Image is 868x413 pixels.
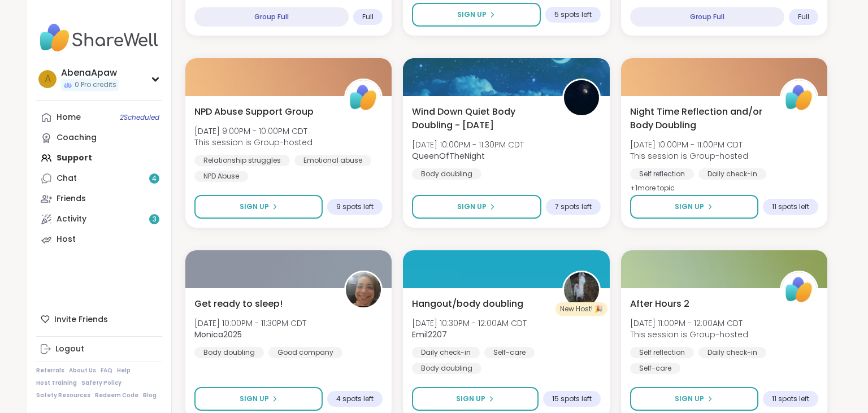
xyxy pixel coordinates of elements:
[152,174,157,184] span: 4
[194,137,313,148] span: This session is Group-hosted
[95,392,138,399] a: Redeem Code
[564,272,599,307] img: Emil2207
[194,105,314,119] span: NPD Abuse Support Group
[412,347,480,358] div: Daily check-in
[194,297,283,311] span: Get ready to sleep!
[194,155,290,166] div: Relationship struggles
[630,387,758,411] button: Sign Up
[457,202,487,212] span: Sign Up
[456,394,485,404] span: Sign Up
[61,67,119,79] div: AbenaApaw
[630,363,680,374] div: Self-care
[194,7,349,27] div: Group Full
[36,379,77,387] a: Host Training
[630,139,748,150] span: [DATE] 10:00PM - 11:00PM CDT
[36,18,162,58] img: ShareWell Nav Logo
[240,202,269,212] span: Sign Up
[412,318,527,329] span: [DATE] 10:30PM - 12:00AM CDT
[630,318,748,329] span: [DATE] 11:00PM - 12:00AM CDT
[69,367,96,375] a: About Us
[346,80,381,115] img: ShareWell
[412,363,481,374] div: Body doubling
[554,10,592,19] span: 5 spots left
[153,215,157,224] span: 3
[782,80,817,115] img: ShareWell
[36,339,162,359] a: Logout
[75,80,116,90] span: 0 Pro credits
[412,105,549,132] span: Wind Down Quiet Body Doubling - [DATE]
[630,105,767,132] span: Night Time Reflection and/or Body Doubling
[412,139,524,150] span: [DATE] 10:00PM - 11:30PM CDT
[675,394,704,404] span: Sign Up
[630,7,784,27] div: Group Full
[36,189,162,209] a: Friends
[630,195,758,219] button: Sign Up
[194,195,323,219] button: Sign Up
[457,10,487,20] span: Sign Up
[101,367,112,375] a: FAQ
[412,168,481,180] div: Body doubling
[117,367,131,375] a: Help
[194,171,248,182] div: NPD Abuse
[630,150,748,162] span: This session is Group-hosted
[36,128,162,148] a: Coaching
[412,195,541,219] button: Sign Up
[240,394,269,404] span: Sign Up
[143,392,157,399] a: Blog
[36,309,162,329] div: Invite Friends
[630,347,694,358] div: Self reflection
[81,379,121,387] a: Safety Policy
[57,234,76,245] div: Host
[194,318,306,329] span: [DATE] 10:00PM - 11:30PM CDT
[194,347,264,358] div: Body doubling
[412,150,485,162] b: QueenOfTheNight
[57,112,81,123] div: Home
[268,347,342,358] div: Good company
[555,202,592,211] span: 7 spots left
[564,80,599,115] img: QueenOfTheNight
[362,12,374,21] span: Full
[675,202,704,212] span: Sign Up
[36,209,162,229] a: Activity3
[36,168,162,189] a: Chat4
[552,394,592,403] span: 15 spots left
[798,12,809,21] span: Full
[698,168,766,180] div: Daily check-in
[412,329,447,340] b: Emil2207
[36,229,162,250] a: Host
[346,272,381,307] img: Monica2025
[698,347,766,358] div: Daily check-in
[412,3,540,27] button: Sign Up
[630,297,689,311] span: After Hours 2
[772,394,809,403] span: 11 spots left
[194,329,242,340] b: Monica2025
[555,302,607,316] div: New Host! 🎉
[57,193,86,205] div: Friends
[36,107,162,128] a: Home2Scheduled
[412,387,538,411] button: Sign Up
[57,132,97,144] div: Coaching
[772,202,809,211] span: 11 spots left
[120,113,159,122] span: 2 Scheduled
[630,329,748,340] span: This session is Group-hosted
[36,392,90,399] a: Safety Resources
[484,347,535,358] div: Self-care
[57,173,77,184] div: Chat
[782,272,817,307] img: ShareWell
[336,202,374,211] span: 9 spots left
[336,394,374,403] span: 4 spots left
[194,387,323,411] button: Sign Up
[194,125,313,137] span: [DATE] 9:00PM - 10:00PM CDT
[630,168,694,180] div: Self reflection
[45,72,51,86] span: A
[294,155,371,166] div: Emotional abuse
[57,214,86,225] div: Activity
[55,344,84,355] div: Logout
[412,297,523,311] span: Hangout/body doubling
[36,367,64,375] a: Referrals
